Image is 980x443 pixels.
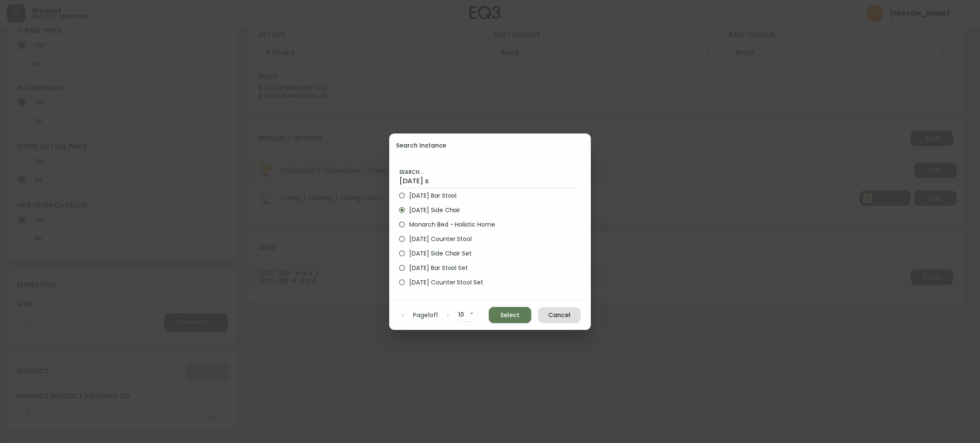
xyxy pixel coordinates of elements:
[489,307,531,323] button: Select
[413,311,438,320] p: Page 1 of 1
[409,206,460,215] span: [DATE] Side Chair
[538,307,581,323] button: Cancel
[409,220,495,229] span: Monarch Bed - Holistic Home
[409,235,472,244] span: [DATE] Counter Stool
[496,310,524,321] span: Select
[458,308,475,322] div: 10
[409,264,468,273] span: [DATE] Bar Stool Set
[409,278,483,287] span: [DATE] Counter Stool Set
[396,140,584,151] h2: Search Instance
[545,310,574,321] span: Cancel
[409,191,456,200] span: [DATE] Bar Stool
[409,249,472,258] span: [DATE] Side Chair Set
